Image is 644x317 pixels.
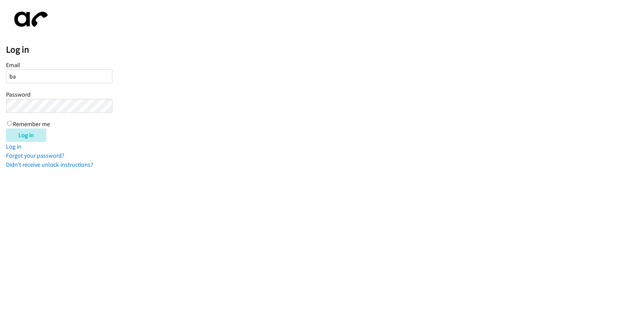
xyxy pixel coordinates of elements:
[13,120,50,128] label: Remember me
[6,61,20,69] label: Email
[6,152,64,159] a: Forgot your password?
[6,6,53,33] img: aphone-8a226864a2ddd6a5e75d1ebefc011f4aa8f32683c2d82f3fb0802fe031f96514.svg
[6,128,46,142] input: Log in
[6,161,93,168] a: Didn't receive unlock instructions?
[6,44,644,55] h2: Log in
[6,143,21,150] a: Log in
[6,91,31,98] label: Password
